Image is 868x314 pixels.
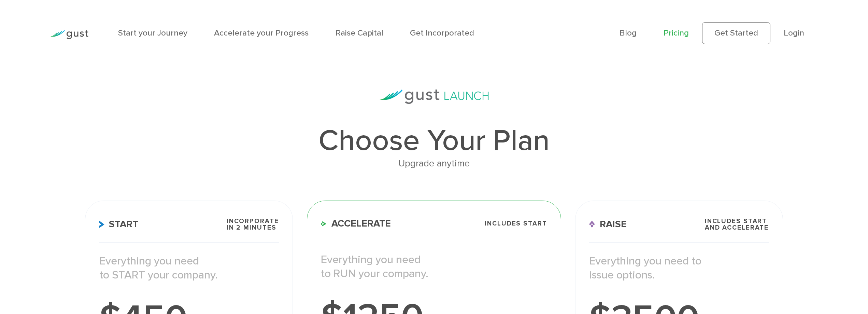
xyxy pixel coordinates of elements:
[589,219,627,229] span: Raise
[485,220,547,227] span: Includes START
[784,28,804,38] a: Login
[50,30,88,39] img: Gust Logo
[214,28,309,38] a: Accelerate your Progress
[410,28,474,38] a: Get Incorporated
[321,221,327,227] img: Accelerate Icon
[321,253,547,281] p: Everything you need to RUN your company.
[99,221,104,228] img: Start Icon X2
[705,218,769,231] span: Includes START and ACCELERATE
[336,28,383,38] a: Raise Capital
[620,28,637,38] a: Blog
[589,254,769,282] p: Everything you need to issue options.
[321,219,391,228] span: Accelerate
[99,219,139,229] span: Start
[227,218,279,231] span: Incorporate in 2 Minutes
[85,156,783,171] div: Upgrade anytime
[85,126,783,156] h1: Choose Your Plan
[380,90,489,104] img: gust-launch-logos.svg
[589,221,595,228] img: Raise Icon
[702,22,770,44] a: Get Started
[118,28,187,38] a: Start your Journey
[99,254,279,282] p: Everything you need to START your company.
[664,28,689,38] a: Pricing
